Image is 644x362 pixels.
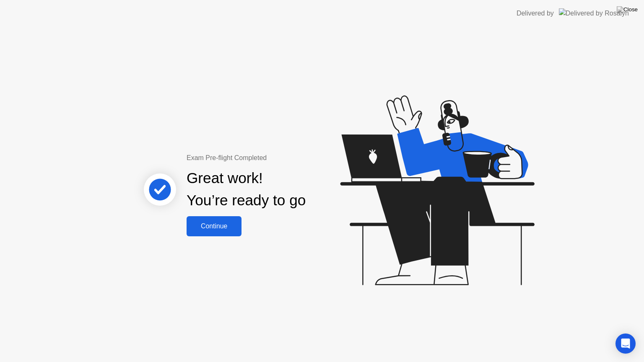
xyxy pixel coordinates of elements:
[615,334,636,354] div: Open Intercom Messenger
[517,8,554,18] div: Delivered by
[187,216,241,236] button: Continue
[189,222,239,230] div: Continue
[187,167,306,212] div: Great work! You’re ready to go
[617,6,638,13] img: Close
[559,8,629,18] img: Delivered by Rosalyn
[187,153,360,163] div: Exam Pre-flight Completed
